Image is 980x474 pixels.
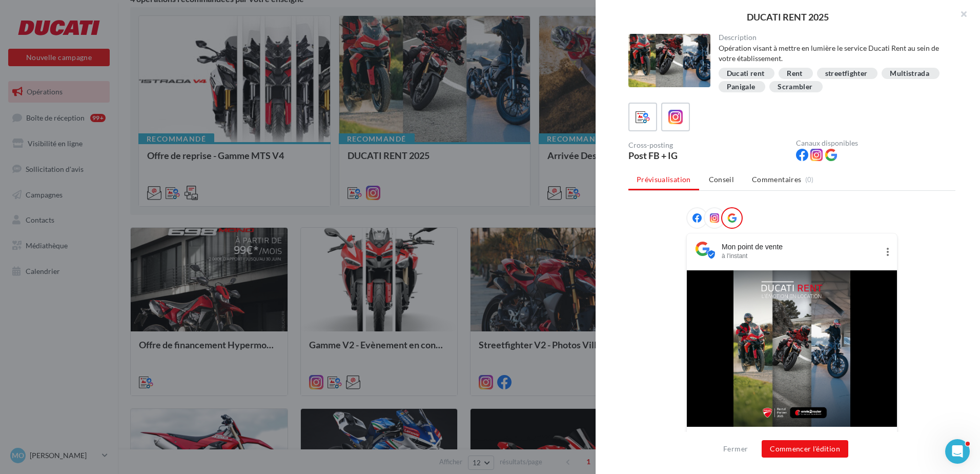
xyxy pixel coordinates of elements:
div: Canaux disponibles [796,140,955,147]
div: Scrambler [778,83,812,91]
div: Rent [787,70,802,77]
button: Fermer [719,443,752,455]
img: Visuel_Ducati_Rent_Feed [733,270,851,427]
div: Ducati rent [727,70,765,77]
button: Commencer l'édition [762,440,848,458]
span: (0) [805,175,814,184]
div: Description [719,34,948,41]
span: Conseil [709,175,734,184]
div: Post FB + IG [628,151,788,160]
iframe: Intercom live chat [945,439,970,464]
div: Cross-posting [628,142,788,149]
div: streetfighter [825,70,868,77]
div: Panigale [727,83,756,91]
div: DUCATI RENT 2025 [612,12,964,22]
div: Multistrada [890,70,929,77]
span: Commentaires [752,174,801,185]
div: à l'instant [722,252,879,260]
div: Mon point de vente [722,242,879,252]
div: Opération visant à mettre en lumière le service Ducati Rent au sein de votre établissement. [719,43,948,64]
